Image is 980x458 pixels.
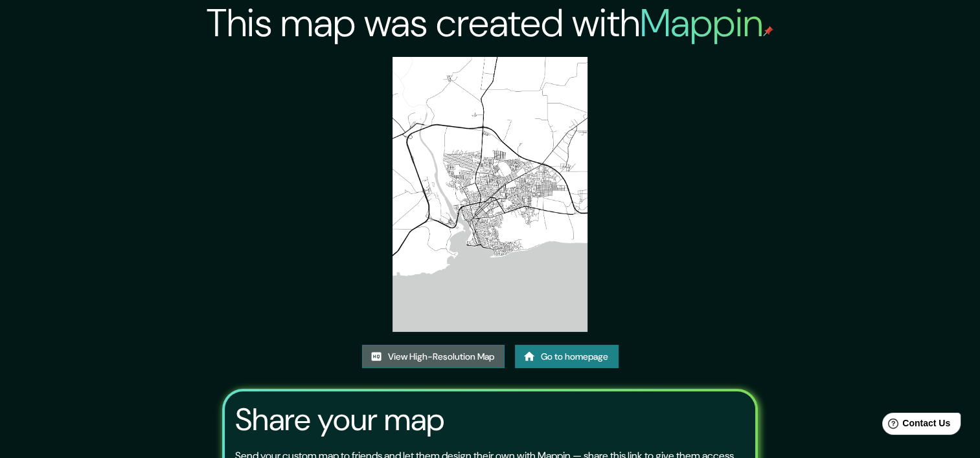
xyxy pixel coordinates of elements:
[515,345,619,369] a: Go to homepage
[393,57,587,332] img: created-map
[865,408,966,444] iframe: Help widget launcher
[763,26,773,36] img: mappin-pin
[362,345,505,369] a: View High-Resolution Map
[235,402,444,438] h3: Share your map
